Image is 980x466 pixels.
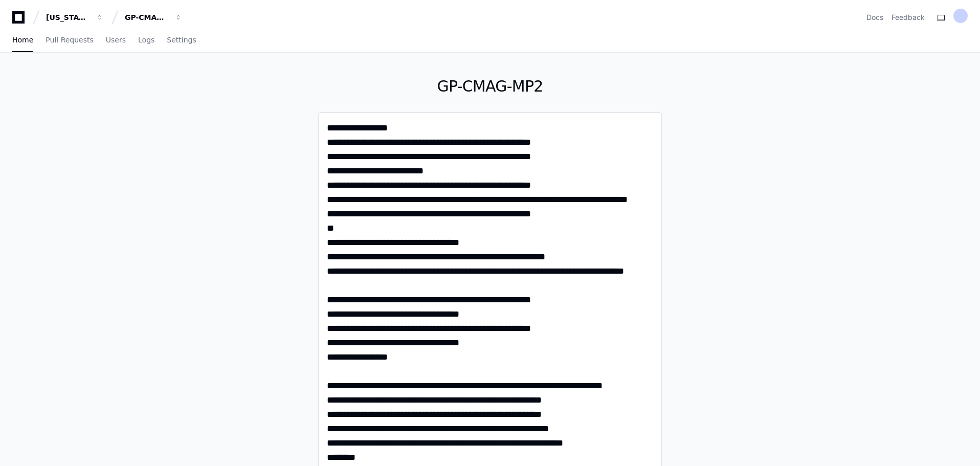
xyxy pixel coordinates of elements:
button: [US_STATE] Pacific [42,8,107,27]
div: [US_STATE] Pacific [46,12,90,23]
span: Users [106,37,126,43]
span: Home [12,37,33,43]
a: Home [12,29,33,52]
span: Pull Requests [46,37,93,43]
a: Users [106,29,126,52]
button: Feedback [892,12,925,23]
h1: GP-CMAG-MP2 [318,77,662,96]
button: GP-CMAG-MP2 [121,8,186,27]
a: Pull Requests [46,29,93,52]
div: GP-CMAG-MP2 [125,12,169,23]
a: Settings [167,29,196,52]
a: Logs [138,29,154,52]
span: Logs [138,37,154,43]
span: Settings [167,37,196,43]
a: Docs [866,12,883,23]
